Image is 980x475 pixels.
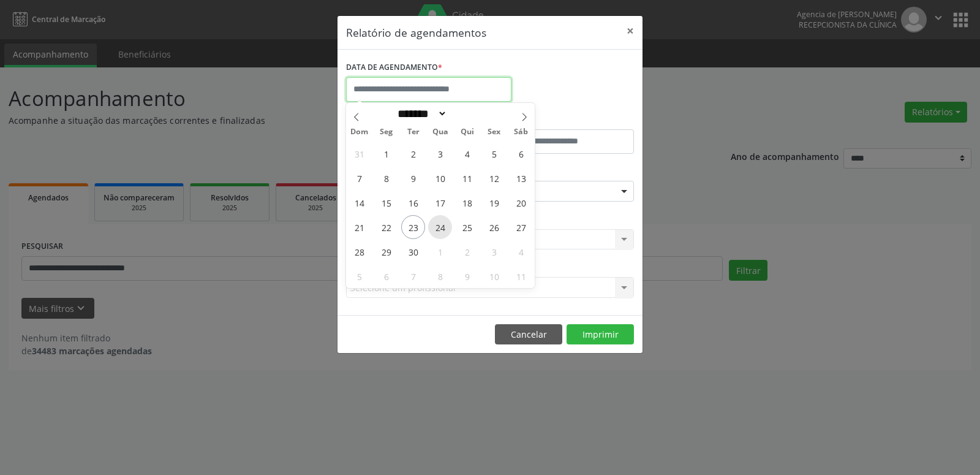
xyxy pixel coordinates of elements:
[482,191,506,215] span: Setembro 19, 2025
[454,128,481,136] span: Qui
[428,240,452,264] span: Outubro 1, 2025
[428,215,452,239] span: Setembro 24, 2025
[401,264,425,288] span: Outubro 7, 2025
[493,110,634,129] label: ATÉ
[455,166,479,190] span: Setembro 11, 2025
[567,324,634,345] button: Imprimir
[455,191,479,215] span: Setembro 18, 2025
[455,215,479,239] span: Setembro 25, 2025
[482,264,506,288] span: Outubro 10, 2025
[509,240,533,264] span: Outubro 4, 2025
[509,215,533,239] span: Setembro 27, 2025
[347,215,371,239] span: Setembro 21, 2025
[374,215,398,239] span: Setembro 22, 2025
[401,240,425,264] span: Setembro 30, 2025
[428,191,452,215] span: Setembro 17, 2025
[509,142,533,165] span: Setembro 6, 2025
[401,191,425,215] span: Setembro 16, 2025
[427,128,454,136] span: Qua
[482,166,506,190] span: Setembro 12, 2025
[374,191,398,215] span: Setembro 15, 2025
[455,240,479,264] span: Outubro 2, 2025
[428,142,452,165] span: Setembro 3, 2025
[481,128,508,136] span: Sex
[347,264,371,288] span: Outubro 5, 2025
[346,58,442,77] label: DATA DE AGENDAMENTO
[509,191,533,215] span: Setembro 20, 2025
[346,25,486,40] h5: Relatório de agendamentos
[509,264,533,288] span: Outubro 11, 2025
[400,128,427,136] span: Ter
[482,240,506,264] span: Outubro 3, 2025
[428,264,452,288] span: Outubro 8, 2025
[373,128,400,136] span: Seg
[508,128,535,136] span: Sáb
[509,166,533,190] span: Setembro 13, 2025
[618,16,643,46] button: Close
[347,240,371,264] span: Setembro 28, 2025
[495,324,562,345] button: Cancelar
[374,264,398,288] span: Outubro 6, 2025
[374,166,398,190] span: Setembro 8, 2025
[347,142,371,165] span: Agosto 31, 2025
[401,142,425,165] span: Setembro 2, 2025
[347,191,371,215] span: Setembro 14, 2025
[455,264,479,288] span: Outubro 9, 2025
[347,166,371,190] span: Setembro 7, 2025
[374,142,398,165] span: Setembro 1, 2025
[447,107,488,120] input: Year
[428,166,452,190] span: Setembro 10, 2025
[482,215,506,239] span: Setembro 26, 2025
[482,142,506,165] span: Setembro 5, 2025
[401,166,425,190] span: Setembro 9, 2025
[346,128,373,136] span: Dom
[374,240,398,264] span: Setembro 29, 2025
[455,142,479,165] span: Setembro 4, 2025
[401,215,425,239] span: Setembro 23, 2025
[393,107,447,120] select: Month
